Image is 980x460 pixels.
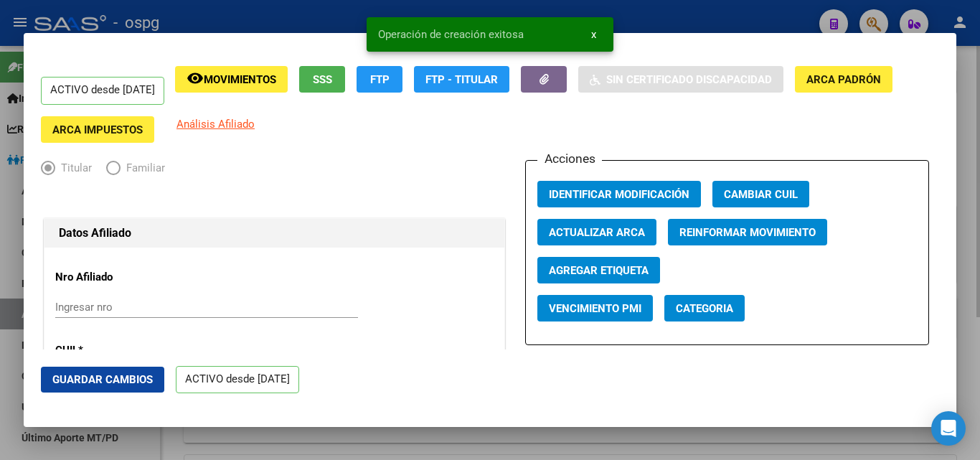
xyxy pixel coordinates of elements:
[357,66,402,93] button: FTP
[537,219,656,245] button: Actualizar ARCA
[176,118,255,131] span: Análisis Afiliado
[664,295,745,321] button: Categoria
[55,160,92,177] span: Titular
[41,164,179,177] mat-radio-group: Elija una opción
[591,28,596,41] span: x
[414,66,509,93] button: FTP - Titular
[578,66,783,93] button: Sin Certificado Discapacidad
[187,70,204,87] mat-icon: remove_red_eye
[537,149,602,168] h3: Acciones
[121,160,165,177] span: Familiar
[52,373,153,386] span: Guardar Cambios
[549,264,649,277] span: Agregar Etiqueta
[370,73,390,86] span: FTP
[59,225,490,242] h1: Datos Afiliado
[378,27,524,42] span: Operación de creación exitosa
[606,73,772,86] span: Sin Certificado Discapacidad
[931,411,966,446] div: Open Intercom Messenger
[679,226,816,239] span: Reinformar Movimiento
[549,226,645,239] span: Actualizar ARCA
[668,219,827,245] button: Reinformar Movimiento
[537,181,701,207] button: Identificar Modificación
[425,73,498,86] span: FTP - Titular
[204,73,276,86] span: Movimientos
[176,366,299,394] p: ACTIVO desde [DATE]
[55,269,187,286] p: Nro Afiliado
[41,116,154,143] button: ARCA Impuestos
[175,66,288,93] button: Movimientos
[313,73,332,86] span: SSS
[55,342,187,359] p: CUIL
[549,302,641,315] span: Vencimiento PMI
[549,188,689,201] span: Identificar Modificación
[806,73,881,86] span: ARCA Padrón
[299,66,345,93] button: SSS
[41,77,164,105] p: ACTIVO desde [DATE]
[795,66,892,93] button: ARCA Padrón
[537,295,653,321] button: Vencimiento PMI
[41,367,164,393] button: Guardar Cambios
[52,123,143,136] span: ARCA Impuestos
[676,302,733,315] span: Categoria
[580,22,608,47] button: x
[537,257,660,283] button: Agregar Etiqueta
[724,188,798,201] span: Cambiar CUIL
[712,181,809,207] button: Cambiar CUIL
